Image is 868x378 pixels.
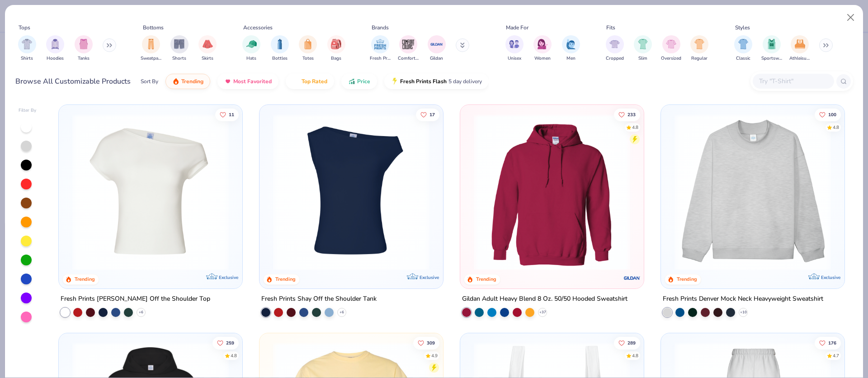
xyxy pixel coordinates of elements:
span: Classic [736,55,750,62]
div: 4.9 [431,352,438,359]
div: Fresh Prints [PERSON_NAME] Off the Shoulder Top [61,293,210,305]
button: Like [213,336,239,349]
div: Browse All Customizable Products [15,76,131,87]
span: Top Rated [302,78,327,85]
span: 100 [828,112,836,117]
span: Sportswear [761,55,782,62]
button: filter button [761,35,782,62]
div: filter for Oversized [661,35,681,62]
span: Tanks [78,55,90,62]
img: Women Image [538,39,548,49]
button: filter button [327,35,345,62]
span: Totes [302,55,314,62]
span: Shirts [21,55,33,62]
span: Hoodies [47,55,64,62]
button: Like [614,108,640,121]
button: filter button [75,35,93,62]
button: filter button [46,35,64,62]
button: Price [341,74,377,89]
img: 5716b33b-ee27-473a-ad8a-9b8687048459 [269,114,434,270]
span: + 10 [740,310,746,315]
div: Brands [372,24,389,32]
div: Fresh Prints Shay Off the Shoulder Tank [261,293,377,305]
div: 4.8 [632,124,638,131]
img: Gildan Image [430,38,443,51]
span: 289 [627,340,636,345]
button: filter button [690,35,708,62]
img: af1e0f41-62ea-4e8f-9b2b-c8bb59fc549d [434,114,599,270]
span: Athleisure [789,55,810,62]
img: Totes Image [303,39,313,49]
span: Trending [181,78,203,85]
button: Close [842,9,859,26]
img: Regular Image [694,39,705,49]
div: filter for Bags [327,35,345,62]
img: Unisex Image [509,39,519,49]
span: Skirts [202,55,213,62]
div: filter for Men [562,35,580,62]
button: filter button [299,35,317,62]
span: Bottles [272,55,288,62]
div: filter for Women [533,35,552,62]
img: TopRated.gif [292,78,300,85]
span: Sweatpants [141,55,161,62]
div: filter for Tanks [75,35,93,62]
div: Bottoms [143,24,164,32]
button: filter button [271,35,289,62]
button: Like [216,108,239,121]
div: filter for Bottles [271,35,289,62]
img: Men Image [566,39,576,49]
button: filter button [789,35,810,62]
span: 5 day delivery [448,76,482,87]
img: most_fav.gif [224,78,231,85]
div: Gildan Adult Heavy Blend 8 Oz. 50/50 Hooded Sweatshirt [462,293,627,305]
button: filter button [370,35,391,62]
img: flash.gif [391,78,398,85]
button: filter button [198,35,217,62]
img: Comfort Colors Image [401,38,415,51]
span: + 6 [139,310,143,315]
button: Like [815,108,841,121]
div: 4.8 [632,352,638,359]
span: Regular [691,55,708,62]
button: filter button [170,35,189,62]
div: Accessories [243,24,273,32]
span: Unisex [508,55,521,62]
img: Cropped Image [609,39,620,49]
span: Gildan [430,55,443,62]
span: Exclusive [219,274,238,280]
img: Gildan logo [623,269,641,287]
span: 259 [226,340,235,345]
button: filter button [562,35,580,62]
span: Fresh Prints [370,55,391,62]
div: Made For [506,24,528,32]
button: filter button [18,35,36,62]
div: Fits [606,24,615,32]
span: + 6 [340,310,344,315]
span: Hats [246,55,256,62]
img: f5d85501-0dbb-4ee4-b115-c08fa3845d83 [670,114,835,270]
img: Sweatpants Image [146,39,156,49]
img: Skirts Image [203,39,213,49]
img: Bags Image [331,39,341,49]
span: Women [534,55,551,62]
img: 01756b78-01f6-4cc6-8d8a-3c30c1a0c8ac [469,114,635,270]
div: Sort By [141,77,158,85]
span: Price [357,78,370,85]
img: Hats Image [246,39,257,49]
div: filter for Shirts [18,35,36,62]
button: Fresh Prints Flash5 day delivery [384,74,489,89]
button: Like [614,336,640,349]
div: 4.8 [833,124,839,131]
input: Try "T-Shirt" [758,76,828,86]
div: filter for Fresh Prints [370,35,391,62]
button: filter button [398,35,419,62]
span: 309 [427,340,435,345]
img: Athleisure Image [795,39,805,49]
span: Bags [331,55,341,62]
div: filter for Hoodies [46,35,64,62]
img: Hoodies Image [50,39,60,49]
img: Shorts Image [174,39,184,49]
span: Slim [638,55,647,62]
button: filter button [505,35,524,62]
